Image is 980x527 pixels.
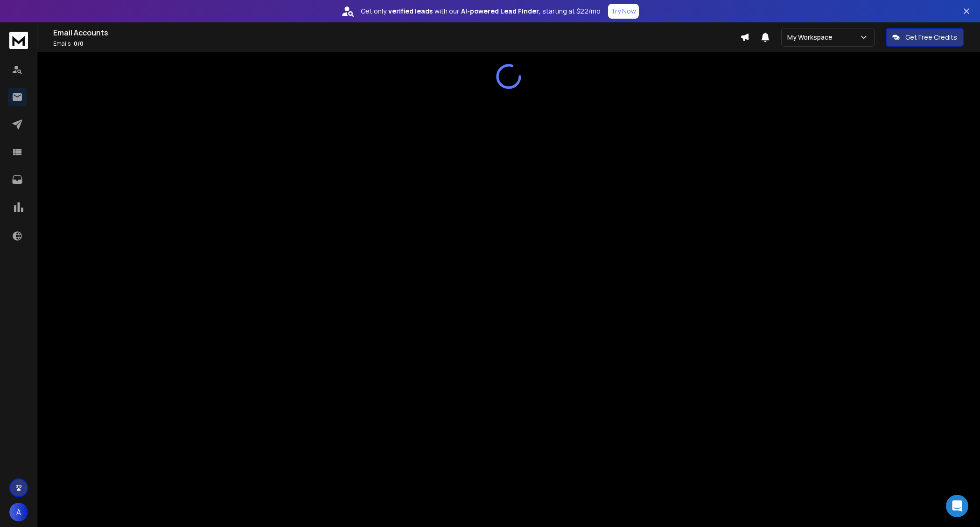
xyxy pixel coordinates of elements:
strong: verified leads [388,7,433,16]
img: logo [9,32,28,49]
p: My Workspace [787,33,836,42]
strong: AI-powered Lead Finder, [461,7,540,16]
p: Get Free Credits [905,33,957,42]
span: 0 / 0 [74,40,84,48]
button: Get Free Credits [886,28,964,47]
button: A [9,503,28,521]
p: Try Now [611,7,636,16]
p: Emails : [53,40,740,48]
h1: Email Accounts [53,27,740,38]
div: Open Intercom Messenger [946,495,968,517]
button: Try Now [608,4,639,19]
p: Get only with our starting at $22/mo [361,7,601,16]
